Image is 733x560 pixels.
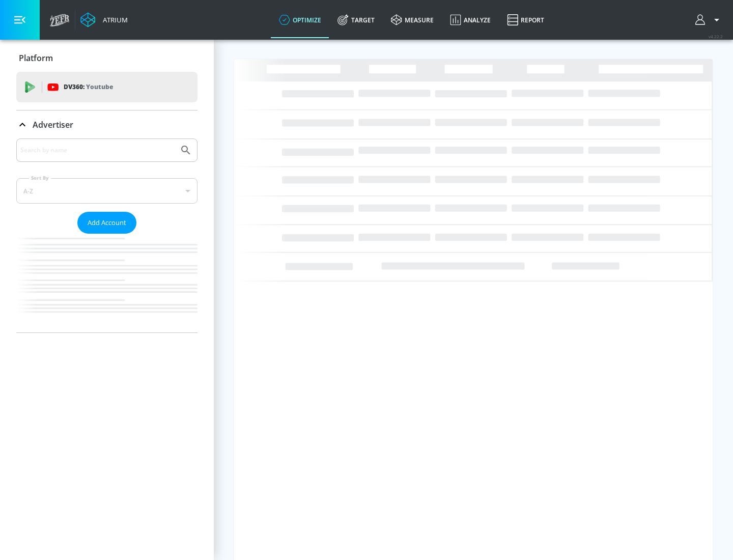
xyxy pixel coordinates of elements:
a: measure [383,2,442,38]
div: DV360: Youtube [16,72,198,102]
a: Target [329,2,383,38]
div: Advertiser [16,110,198,139]
p: Platform [19,52,53,64]
nav: list of Advertiser [16,234,198,332]
span: v 4.22.2 [709,34,723,39]
a: Analyze [442,2,499,38]
a: optimize [271,2,329,38]
button: Add Account [77,212,136,234]
a: Report [499,2,552,38]
input: Search by name [20,144,175,157]
div: Atrium [99,15,128,24]
p: Youtube [86,81,113,92]
a: Atrium [80,12,128,27]
div: A-Z [16,178,198,204]
div: Advertiser [16,138,198,332]
label: Sort By [29,175,51,181]
p: Advertiser [33,119,73,130]
p: DV360: [64,81,113,93]
span: Add Account [88,217,126,229]
div: Platform [16,44,198,72]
